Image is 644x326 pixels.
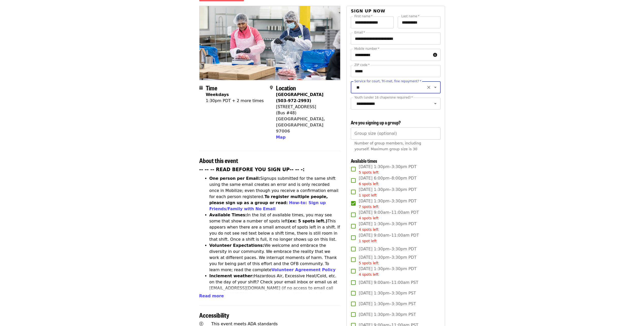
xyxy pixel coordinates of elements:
[209,213,247,217] strong: Available Times:
[359,209,419,221] span: [DATE] 9:00am–11:00am PDT
[209,212,341,242] li: In the list of available times, you may see some that show a number of spots left This appears wh...
[354,63,370,67] label: ZIP code
[199,311,229,319] span: Accessibility
[209,200,326,211] a: How-to: Sign up Friends/Family with No Email
[288,219,327,223] strong: (ex: 5 spots left.)
[206,98,264,104] div: 1:30pm PDT + 2 more times
[351,49,431,61] input: Mobile number
[398,16,441,28] input: Last name
[359,254,416,266] span: [DATE] 1:30pm–3:30pm PDT
[359,290,416,296] span: [DATE] 1:30pm–3:30pm PST
[359,170,378,174] span: 5 spots left
[432,100,439,107] button: Open
[209,194,328,205] strong: To register multiple people, please sign up as a group or read:
[276,110,336,116] div: (Bus #48)
[351,9,385,13] span: Sign up now
[276,104,336,110] div: [STREET_ADDRESS]
[359,227,378,232] span: 4 spots left
[425,84,432,91] button: Clear
[351,32,440,45] input: Email
[359,216,378,220] span: 4 spots left
[199,293,224,299] button: Read more
[354,141,421,151] span: Number of group members, including yourself. Maximum group size is 30
[276,92,323,103] strong: [GEOGRAPHIC_DATA] (503-972-2993)
[199,167,305,172] strong: -- -- -- READ BEFORE YOU SIGN UP-- -- -:
[206,83,217,92] span: Time
[433,53,437,57] i: circle-info icon
[351,119,401,126] span: Are you signing up a group?
[206,92,229,97] strong: Weekdays
[351,157,377,164] span: Available times
[199,156,238,165] span: About this event
[359,198,416,209] span: [DATE] 1:30pm–3:30pm PDT
[351,127,440,140] input: [object Object]
[359,164,416,175] span: [DATE] 1:30pm–3:30pm PDT
[354,47,379,50] label: Mobile number
[354,96,413,99] label: Youth (under 16 chaperone required)
[199,294,224,298] span: Read more
[209,273,341,303] li: Hazardous Air, Excessive Heat/Cold, etc. on the day of your shift? Check your email inbox or emai...
[432,84,439,91] button: Open
[354,31,365,34] label: Email
[401,15,419,18] label: Last name
[359,182,378,186] span: 6 spots left
[359,187,416,198] span: [DATE] 1:30pm–3:30pm PDT
[359,312,416,318] span: [DATE] 1:30pm–3:30pm PST
[351,16,394,28] input: First name
[270,85,273,90] i: map-marker-alt icon
[359,266,416,277] span: [DATE] 1:30pm–3:30pm PDT
[276,117,325,134] a: [GEOGRAPHIC_DATA], [GEOGRAPHIC_DATA] 97006
[276,135,286,140] span: Map
[276,134,286,140] button: Map
[209,242,341,273] li: We welcome and embrace the diversity in our community. We embrace the reality that we work at dif...
[276,83,296,92] span: Location
[359,175,416,187] span: [DATE] 6:00pm–8:00pm PDT
[271,267,336,272] a: Volunteer Agreement Policy
[359,280,418,286] span: [DATE] 9:00am–11:00am PST
[209,176,260,181] strong: One person per Email:
[359,205,378,209] span: 7 spots left
[359,221,416,232] span: [DATE] 1:30pm–3:30pm PDT
[359,301,416,307] span: [DATE] 1:30pm–3:30pm PST
[354,80,421,83] label: Service for court, Tri-met, fine repayment?
[359,261,378,265] span: 5 spots left
[359,239,377,243] span: 1 spot left
[209,175,341,212] li: Signups submitted for the same shift using the same email creates an error and is only recorded o...
[354,15,373,18] label: First name
[351,65,440,77] input: ZIP code
[200,6,340,80] img: Oct/Nov/Dec - Beaverton: Repack/Sort (age 10+) organized by Oregon Food Bank
[359,246,416,252] span: [DATE] 1:30pm–3:30pm PDT
[359,193,377,197] span: 1 spot left
[209,243,265,248] strong: Volunteer Expectations:
[209,273,254,278] strong: Inclement weather:
[359,232,419,244] span: [DATE] 9:00am–11:00am PDT
[199,85,203,90] i: calendar icon
[359,272,378,276] span: 4 spots left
